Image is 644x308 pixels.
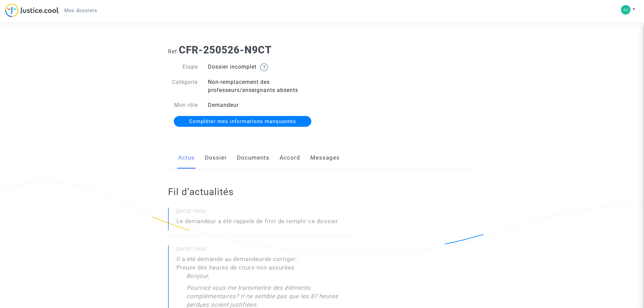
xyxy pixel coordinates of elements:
a: Documents [237,147,269,169]
img: ecd49fbe234571610fda422f9c7a80d6 [621,5,630,15]
a: Dossier [205,147,227,169]
p: Bonjour, [187,272,210,284]
li: Preuve des heures de cours non assurées [176,263,353,272]
small: [DATE] 15h03 [176,246,353,255]
div: Catégorie [163,78,203,94]
div: Demandeur [203,101,322,109]
p: Le demandeur a été rappelé de finir de remplir ce dossier [176,217,338,229]
b: CFR-250526-N9CT [179,44,272,56]
a: Mes dossiers [59,5,102,16]
div: Non-remplacement des professeurs/enseignants absents [203,78,322,94]
div: Etape [163,63,203,71]
img: jc-logo.svg [5,3,59,17]
span: Mes dossiers [64,7,97,14]
div: Mon rôle [163,101,203,109]
h2: Fil d’actualités [168,186,353,198]
span: Compléter mes informations manquantes [189,118,296,124]
div: Dossier incomplet [203,63,322,71]
span: de corriger : [265,256,299,262]
span: Ref. [168,48,179,55]
small: [DATE] 16h03 [176,208,353,217]
a: Messages [310,147,340,169]
a: Accord [280,147,300,169]
a: Actus [178,147,195,169]
img: help.svg [260,63,268,71]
